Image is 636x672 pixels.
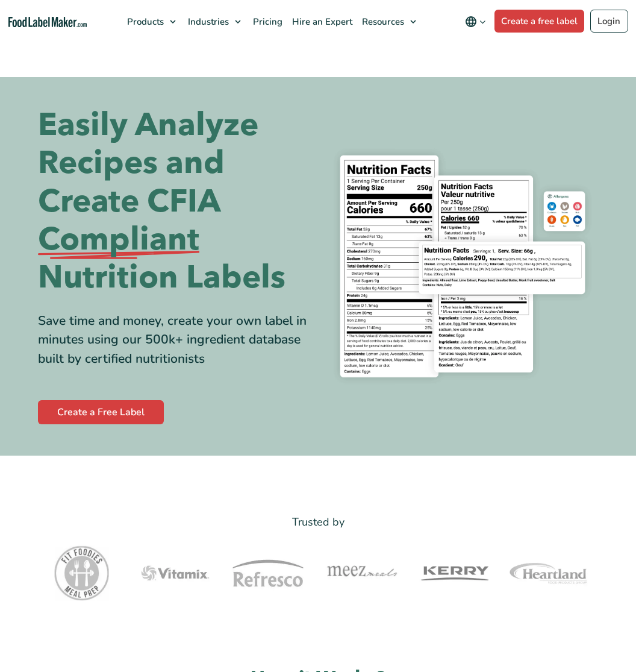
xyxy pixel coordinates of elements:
div: Save time and money, create your own label in minutes using our 500k+ ingredient database built b... [38,312,309,369]
h1: Easily Analyze Recipes and Create CFIA Nutrition Labels [38,106,309,297]
p: Trusted by [38,513,598,531]
span: Resources [358,16,405,28]
span: Industries [184,16,230,28]
span: Products [123,16,165,28]
a: Create a Free Label [38,400,164,424]
span: Hire an Expert [288,16,354,28]
span: Compliant [38,221,199,259]
button: Change language [457,10,494,34]
a: Create a free label [494,10,585,33]
span: Pricing [249,16,284,28]
a: Login [590,10,628,33]
a: Food Label Maker homepage [8,17,87,27]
